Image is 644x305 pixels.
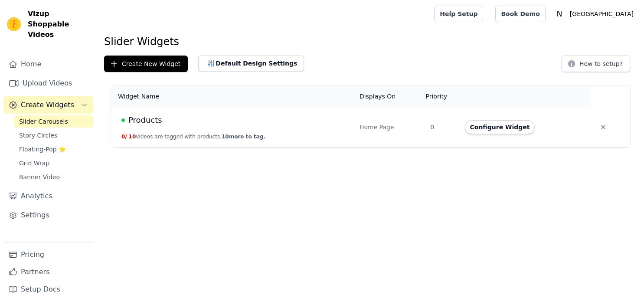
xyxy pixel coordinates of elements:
[104,35,637,49] h1: Slider Widgets
[3,96,93,114] button: Create Widgets
[128,114,162,126] span: Products
[3,187,93,205] a: Analytics
[19,117,68,126] span: Slider Carousels
[425,107,459,148] td: 0
[566,6,637,22] p: [GEOGRAPHIC_DATA]
[111,86,354,107] th: Widget Name
[562,56,630,72] button: How to setup?
[465,120,535,134] button: Configure Widget
[595,119,611,135] button: Delete widget
[434,6,483,22] a: Help Setup
[495,6,545,22] a: Book Demo
[104,56,188,72] button: Create New Widget
[360,123,420,131] div: Home Page
[3,281,93,298] a: Setup Docs
[121,134,127,140] span: 0 /
[14,157,93,169] a: Grid Wrap
[19,145,66,154] span: Floating-Pop ⭐
[19,173,60,181] span: Banner Video
[121,133,265,140] button: 0/ 10videos are tagged with products.10more to tag.
[3,75,93,92] a: Upload Videos
[556,10,562,18] text: N
[354,86,425,107] th: Displays On
[3,263,93,281] a: Partners
[3,246,93,263] a: Pricing
[129,134,136,140] span: 10
[3,56,93,73] a: Home
[425,86,459,107] th: Priority
[14,115,93,128] a: Slider Carousels
[198,56,304,71] button: Default Design Settings
[14,129,93,141] a: Story Circles
[222,134,265,140] span: 10 more to tag.
[19,131,57,140] span: Story Circles
[562,62,630,70] a: How to setup?
[21,100,74,110] span: Create Widgets
[7,17,21,31] img: Vizup
[19,159,49,167] span: Grid Wrap
[121,118,125,122] span: Live Published
[14,171,93,183] a: Banner Video
[3,207,93,224] a: Settings
[28,9,90,40] span: Vizup Shoppable Videos
[14,143,93,155] a: Floating-Pop ⭐
[552,6,637,22] button: N [GEOGRAPHIC_DATA]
